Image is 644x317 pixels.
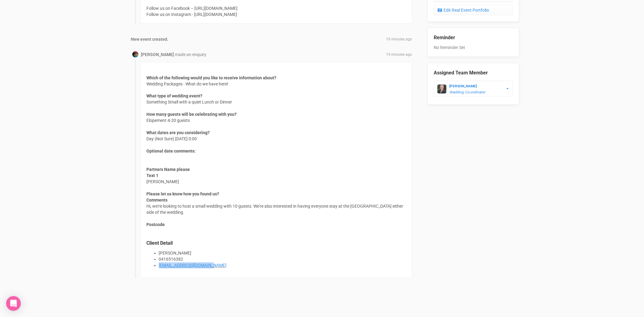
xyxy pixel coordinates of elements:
[434,28,513,51] div: No Reminder Set
[6,296,21,311] div: Open Intercom Messenger
[147,240,406,247] legend: Client Detail
[147,149,196,154] strong: Optional date comments:
[147,222,165,227] strong: Postcode
[434,81,513,97] button: [PERSON_NAME] Wedding Co-ordinator
[132,51,138,58] img: Profile Image
[147,192,219,197] strong: Please let us know how you found us?
[147,173,179,185] span: [PERSON_NAME]
[147,112,237,117] strong: How many guests will be celebrating with you?
[434,70,513,77] legend: Assigned Team Member
[147,75,277,87] span: Wedding Packages - What do we have here!
[450,84,477,88] strong: [PERSON_NAME]
[147,173,159,178] strong: Text 1
[131,37,169,42] strong: New event created.
[147,94,203,99] strong: What type of wedding event?
[147,167,190,172] strong: Partners Name please
[140,62,412,278] div: Day (Not Sure) [DATE] 0:00 Hi, we're looking to host a small wedding with 10 guests. We're also i...
[159,250,406,256] li: [PERSON_NAME]
[159,263,227,268] a: [EMAIL_ADDRESS][DOMAIN_NAME]
[159,256,406,262] li: 0416516382
[147,111,237,124] span: Elopement 4-20 guests
[437,85,447,94] img: open-uri20250213-2-1m688p0
[175,52,207,57] span: made an enquiry
[147,93,232,105] span: Something Small with a quiet Lunch or Dinner
[386,37,412,42] span: 19 minutes ago
[386,52,412,57] span: 19 minutes ago
[141,52,174,57] strong: [PERSON_NAME]
[147,75,277,80] strong: Which of the following would you like to receive information about?
[434,34,513,41] legend: Reminder
[450,90,486,94] em: Wedding Co-ordinator
[434,5,513,15] a: Edit Real Event Portfolio
[147,130,210,135] strong: What dates are you considering?
[147,198,168,203] strong: Comments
